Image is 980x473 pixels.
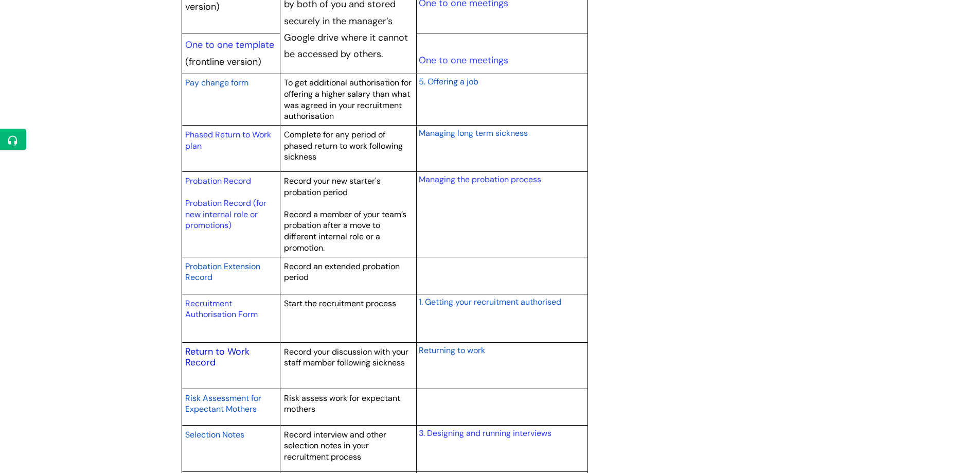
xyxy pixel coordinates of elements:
span: Record your new starter's probation period [284,176,381,198]
a: Probation Record [185,176,251,186]
a: One to one meetings [419,54,508,66]
a: 1. Getting your recruitment authorised [419,295,561,308]
span: 5. Offering a job [419,76,478,87]
span: Complete for any period of phased return to work following sickness [284,129,403,162]
a: Probation Record (for new internal role or promotions) [185,198,266,231]
a: One to one template [185,39,274,51]
span: Record a member of your team’s probation after a move to different internal role or a promotion. [284,209,406,253]
a: Pay change form [185,76,248,89]
span: Record an extended probation period [284,261,400,283]
span: Start the recruitment process [284,298,396,309]
span: Risk Assessment for Expectant Mothers [185,393,261,415]
span: Probation Extension Record [185,261,260,283]
a: Returning to work [419,344,485,356]
a: 5. Offering a job [419,75,478,87]
a: Recruitment Authorisation Form [185,298,258,320]
a: Probation Extension Record [185,260,260,284]
span: Selection Notes [185,429,244,440]
span: Record your discussion with your staff member following sickness [284,346,408,369]
a: Risk Assessment for Expectant Mothers [185,392,261,415]
span: Record interview and other selection notes in your recruitment process [284,429,386,462]
span: 1. Getting your recruitment authorised [419,296,561,307]
span: Returning to work [419,345,485,356]
a: Managing the probation process [419,174,541,185]
span: To get additional authorisation for offering a higher salary than what was agreed in your recruit... [284,77,412,121]
a: Phased Return to Work plan [185,129,271,151]
span: Pay change form [185,77,248,88]
a: 3. Designing and running interviews [419,428,551,439]
span: Risk assess work for expectant mothers [284,393,400,415]
a: Managing long term sickness [419,127,528,139]
td: (frontline version) [182,33,280,74]
a: Return to Work Record [185,345,250,369]
a: Selection Notes [185,428,244,441]
span: Managing long term sickness [419,128,528,138]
